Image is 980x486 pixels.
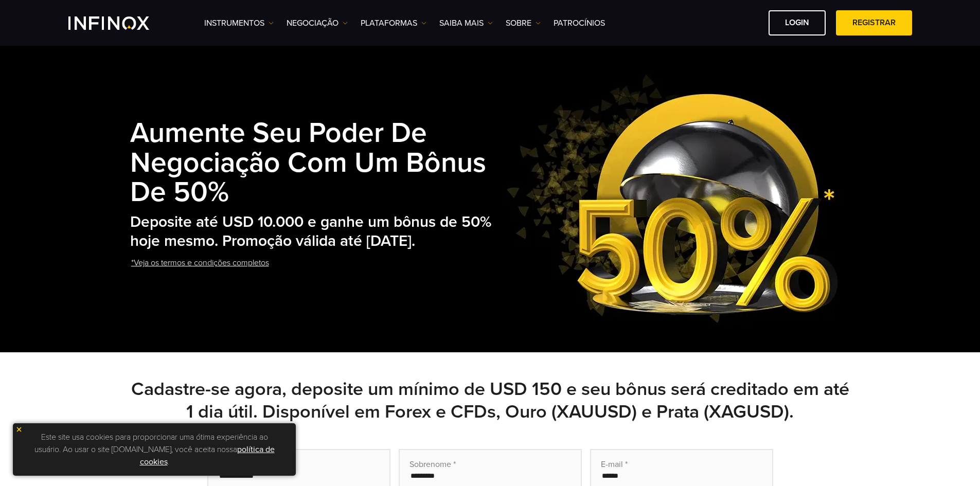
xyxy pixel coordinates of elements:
[204,17,274,29] a: Instrumentos
[18,428,291,471] p: Este site usa cookies para proporcionar uma ótima experiência ao usuário. Ao usar o site [DOMAIN_...
[68,16,173,30] a: INFINOX Logo
[439,17,493,29] a: Saiba mais
[506,17,541,29] a: SOBRE
[836,10,912,35] a: Registrar
[15,426,23,433] img: yellow close icon
[130,378,850,423] h2: Cadastre-se agora, deposite um mínimo de USD 150 e seu bônus será creditado em até 1 dia útil. Di...
[287,17,348,29] a: NEGOCIAÇÃO
[130,250,270,276] a: *Veja os termos e condições completos
[361,17,426,29] a: PLATAFORMAS
[130,116,486,210] strong: Aumente seu poder de negociação com um bônus de 50%
[554,17,605,29] a: Patrocínios
[130,213,496,250] h2: Deposite até USD 10.000 e ganhe um bônus de 50% hoje mesmo. Promoção válida até [DATE].
[769,10,826,35] a: Login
